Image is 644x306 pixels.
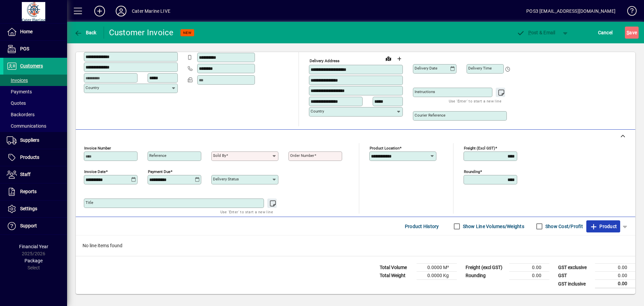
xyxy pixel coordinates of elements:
[3,109,67,120] a: Backorders
[213,153,226,158] mat-label: Sold by
[627,27,637,38] span: ave
[132,6,170,16] div: Cater Marine LIVE
[370,146,399,150] mat-label: Product location
[86,85,99,90] mat-label: Country
[3,75,67,86] a: Invoices
[84,146,111,150] mat-label: Invoice number
[415,89,435,94] mat-label: Instructions
[7,100,26,106] span: Quotes
[528,30,531,35] span: P
[20,206,37,211] span: Settings
[462,264,509,272] td: Freight (excl GST)
[509,264,549,272] td: 0.00
[462,223,524,230] label: Show Line Volumes/Weights
[376,272,417,280] td: Total Weight
[84,169,106,174] mat-label: Invoice date
[595,264,635,272] td: 0.00
[7,78,28,83] span: Invoices
[183,31,192,35] span: NEW
[74,30,97,35] span: Back
[3,86,67,97] a: Payments
[526,6,615,16] div: POS3 [EMAIL_ADDRESS][DOMAIN_NAME]
[109,27,174,38] div: Customer Invoice
[3,97,67,109] a: Quotes
[72,27,98,39] button: Back
[7,123,46,129] span: Communications
[24,258,43,263] span: Package
[415,66,437,71] mat-label: Delivery date
[76,235,635,256] div: No line items found
[19,244,48,249] span: Financial Year
[213,177,239,181] mat-label: Delivery status
[555,272,595,280] td: GST
[590,221,617,232] span: Product
[3,120,67,132] a: Communications
[110,5,132,17] button: Profile
[586,220,620,232] button: Product
[3,24,67,40] a: Home
[417,272,457,280] td: 0.0000 Kg
[555,280,595,288] td: GST inclusive
[67,27,104,39] app-page-header-button: Back
[3,201,67,217] a: Settings
[20,46,29,51] span: POS
[149,153,166,158] mat-label: Reference
[595,272,635,280] td: 0.00
[3,132,67,149] a: Suppliers
[3,183,67,200] a: Reports
[394,53,405,64] button: Choose address
[417,264,457,272] td: 0.0000 M³
[622,1,636,23] a: Knowledge Base
[509,272,549,280] td: 0.00
[468,66,492,71] mat-label: Delivery time
[598,27,613,38] span: Cancel
[311,109,324,114] mat-label: Country
[405,221,439,232] span: Product History
[376,264,417,272] td: Total Volume
[544,223,583,230] label: Show Cost/Profit
[3,218,67,234] a: Support
[7,89,32,94] span: Payments
[402,220,442,232] button: Product History
[7,112,35,117] span: Backorders
[3,41,67,57] a: POS
[3,166,67,183] a: Staff
[148,169,170,174] mat-label: Payment due
[517,30,555,35] span: ost & Email
[595,280,635,288] td: 0.00
[20,172,31,177] span: Staff
[383,53,394,64] a: View on map
[513,27,559,39] button: Post & Email
[449,97,501,105] mat-hint: Use 'Enter' to start a new line
[290,153,314,158] mat-label: Order number
[20,223,37,228] span: Support
[20,29,33,34] span: Home
[20,189,37,194] span: Reports
[464,146,495,150] mat-label: Freight (excl GST)
[86,200,93,205] mat-label: Title
[20,63,43,69] span: Customers
[220,208,273,216] mat-hint: Use 'Enter' to start a new line
[20,155,39,160] span: Products
[555,264,595,272] td: GST exclusive
[462,272,509,280] td: Rounding
[415,113,445,118] mat-label: Courier Reference
[20,137,39,143] span: Suppliers
[3,149,67,166] a: Products
[625,27,639,39] button: Save
[89,5,110,17] button: Add
[596,27,614,39] button: Cancel
[627,30,629,35] span: S
[464,169,480,174] mat-label: Rounding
